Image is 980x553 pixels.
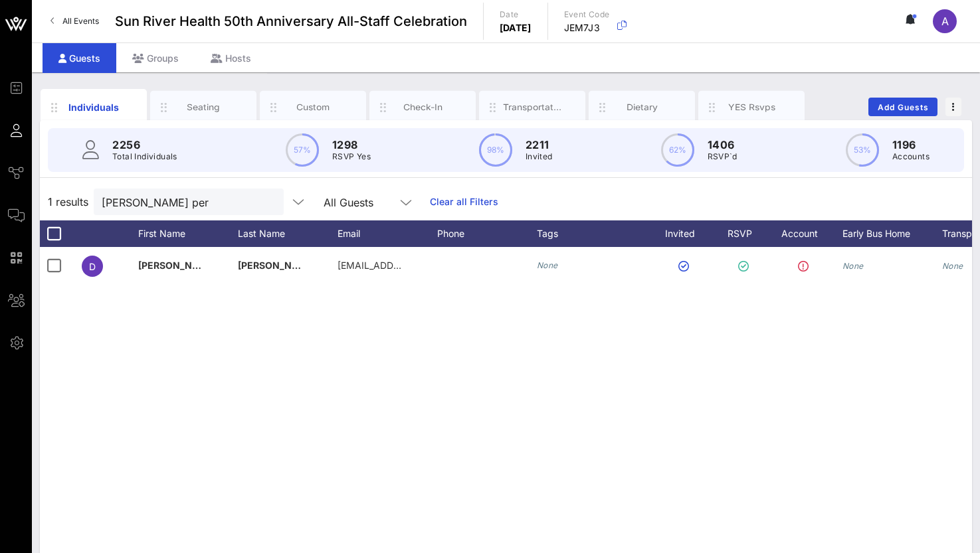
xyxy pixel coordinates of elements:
span: [PERSON_NAME] [238,260,316,271]
div: All Guests [324,197,373,208]
span: [EMAIL_ADDRESS][DOMAIN_NAME] [338,260,498,271]
span: D [89,261,96,272]
p: Total Individuals [112,150,177,163]
div: All Guests [316,189,422,215]
div: Early Bus Home [842,220,942,247]
div: Account [769,220,842,247]
div: Hosts [195,43,267,73]
button: Add Guests [868,98,937,116]
div: First Name [138,220,238,247]
p: 1298 [332,137,371,153]
div: Last Name [238,220,338,247]
p: Date [500,8,532,21]
p: Invited [526,150,553,163]
div: Phone [437,220,537,247]
span: Add Guests [877,102,930,112]
p: 1406 [708,137,737,153]
span: A [941,15,949,28]
div: RSVP [723,220,769,247]
i: None [842,261,864,271]
p: Event Code [564,8,610,21]
div: Groups [116,43,195,73]
div: Invited [650,220,723,247]
div: Email [338,220,437,247]
i: None [537,260,558,270]
span: All Events [62,16,99,26]
span: [PERSON_NAME] [138,260,217,271]
p: 2211 [526,137,553,153]
p: Accounts [892,150,930,163]
div: Custom [284,101,343,114]
p: 1196 [892,137,930,153]
p: 2256 [112,137,177,153]
div: Tags [537,220,650,247]
span: Sun River Health 50th Anniversary All-Staff Celebration [115,11,467,31]
a: Clear all Filters [430,195,498,209]
p: [DATE] [500,21,532,35]
span: 1 results [48,194,88,210]
div: A [933,9,957,33]
p: RSVP Yes [332,150,371,163]
div: Transportation [503,101,562,114]
div: Individuals [64,100,124,114]
p: RSVP`d [708,150,737,163]
i: None [942,261,963,271]
div: Guests [43,43,116,73]
p: JEM7J3 [564,21,610,35]
div: YES Rsvps [722,101,781,114]
div: Seating [174,101,233,114]
a: All Events [43,11,107,32]
div: Dietary [613,101,672,114]
div: Check-In [393,101,452,114]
